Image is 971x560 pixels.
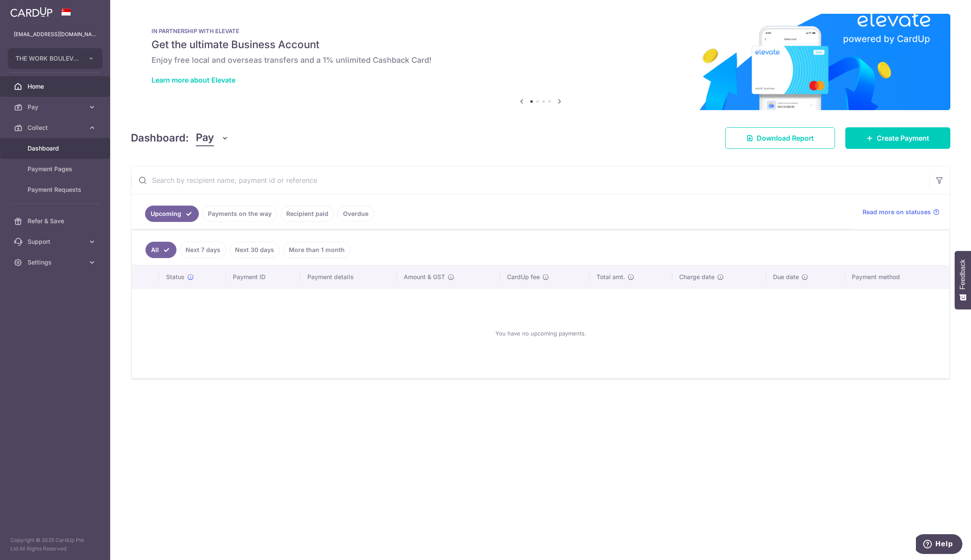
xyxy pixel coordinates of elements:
[28,82,84,91] span: Home
[955,251,971,309] button: Feedback - Show survey
[196,130,229,146] button: Pay
[959,259,967,289] span: Feedback
[863,208,931,216] span: Read more on statuses
[679,273,714,281] span: Charge date
[845,127,950,149] a: Create Payment
[28,103,84,111] span: Pay
[28,258,84,267] span: Settings
[131,166,929,194] input: Search by recipient name, payment id or reference
[28,237,84,246] span: Support
[180,242,226,258] a: Next 7 days
[131,130,189,146] h4: Dashboard:
[15,54,79,63] span: THE WORK BOULEVARD CQ PTE. LTD.
[229,242,280,258] a: Next 30 days
[152,38,930,52] h5: Get the ultimate Business Account
[281,206,334,222] a: Recipient paid
[152,28,930,34] p: IN PARTNERSHIP WITH ELEVATE
[916,534,962,556] iframe: Opens a widget where you can find more information
[166,273,185,281] span: Status
[28,217,84,225] span: Refer & Save
[131,14,950,110] img: Renovation banner
[28,123,84,132] span: Collect
[28,185,84,194] span: Payment Requests
[863,208,940,216] a: Read more on statuses
[152,55,930,65] h6: Enjoy free local and overseas transfers and a 1% unlimited Cashback Card!
[145,206,199,222] a: Upcoming
[202,206,277,222] a: Payments on the way
[28,144,84,153] span: Dashboard
[773,273,799,281] span: Due date
[597,273,625,281] span: Total amt.
[845,266,949,288] th: Payment method
[10,7,53,17] img: CardUp
[404,273,445,281] span: Amount & GST
[145,242,176,258] a: All
[757,133,814,143] span: Download Report
[283,242,350,258] a: More than 1 month
[142,295,939,371] div: You have no upcoming payments.
[14,30,96,39] p: [EMAIL_ADDRESS][DOMAIN_NAME]
[8,48,102,69] button: THE WORK BOULEVARD CQ PTE. LTD.
[725,127,835,149] a: Download Report
[152,76,235,84] a: Learn more about Elevate
[507,273,540,281] span: CardUp fee
[337,206,374,222] a: Overdue
[196,130,214,146] span: Pay
[300,266,397,288] th: Payment details
[28,165,84,173] span: Payment Pages
[877,133,929,143] span: Create Payment
[226,266,300,288] th: Payment ID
